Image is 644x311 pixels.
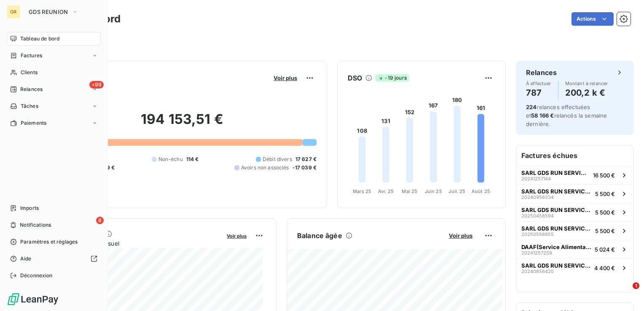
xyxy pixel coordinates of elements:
span: -19 jours [376,74,409,82]
span: SARL GDS RUN SERVICES [521,262,591,269]
span: 20250458594 [521,213,554,218]
span: Débit divers [263,155,292,163]
span: 17 627 € [295,155,317,163]
span: 8 [96,217,104,224]
span: Chiffre d'affaires mensuel [48,239,221,248]
a: Aide [7,252,101,265]
span: SARL GDS RUN SERVICES [521,169,590,176]
tspan: Avr. 25 [378,188,394,194]
span: SARL GDS RUN SERVICES [521,225,592,232]
h6: Factures échues [516,145,633,166]
span: 224 [526,104,537,110]
span: Voir plus [449,232,472,239]
tspan: Août 25 [472,188,490,194]
span: Voir plus [227,233,247,239]
tspan: Juil. 25 [448,188,465,194]
button: SARL GDS RUN SERVICES202504585945 500 € [516,203,633,221]
span: Tâches [21,102,38,110]
button: SARL GDS RUN SERVICES202409563345 500 € [516,184,633,203]
span: Voir plus [274,75,297,81]
img: Logo LeanPay [7,292,59,306]
div: GR [7,5,20,19]
button: SARL GDS RUN SERVICES2024125714416 500 € [516,166,633,184]
span: Imports [20,204,39,212]
span: À effectuer [526,81,551,86]
span: Avoirs non associés [241,164,289,172]
a: Tableau de bord [7,32,101,46]
span: 20241257259 [521,250,552,255]
tspan: Mars 25 [353,188,371,194]
span: SARL GDS RUN SERVICES [521,188,592,195]
a: Paramètres et réglages [7,235,101,249]
span: 5 500 € [595,228,615,234]
button: SARL GDS RUN SERVICES202408564204 400 € [516,258,633,277]
span: GDS REUNION [29,8,68,15]
h6: DSO [348,73,362,83]
span: DAAF(Service Alimentation) [521,244,591,250]
tspan: Juin 25 [425,188,442,194]
a: Tâches [7,99,101,113]
tspan: Mai 25 [402,188,417,194]
span: Tableau de bord [20,35,59,43]
span: 5 024 € [595,246,615,253]
a: Clients [7,66,101,79]
span: 20250558955 [521,232,554,237]
span: Notifications [20,221,51,229]
span: Factures [21,52,42,59]
span: 58 166 € [531,112,554,119]
a: +99Relances [7,83,101,96]
h6: Balance âgée [297,231,342,241]
button: Voir plus [446,232,475,239]
span: SARL GDS RUN SERVICES [521,206,592,213]
span: 20240956334 [521,195,554,200]
span: Non-échu [158,155,183,163]
h4: 787 [526,86,551,99]
h6: Relances [526,67,557,78]
button: SARL GDS RUN SERVICES202505589555 500 € [516,221,633,240]
span: Montant à relancer [565,81,608,86]
a: Imports [7,201,101,215]
span: Paiements [21,119,46,127]
span: relances effectuées et relancés la semaine dernière. [526,104,607,127]
span: 20240856420 [521,269,554,274]
a: Factures [7,49,101,62]
button: Actions [572,12,614,26]
a: Paiements [7,116,101,130]
span: -17 039 € [292,164,317,172]
span: 5 500 € [595,190,615,197]
span: 16 500 € [593,172,615,179]
span: Relances [20,86,43,93]
span: 4 400 € [594,265,615,271]
button: DAAF(Service Alimentation)202412572595 024 € [516,240,633,258]
span: 5 500 € [595,209,615,216]
span: Paramètres et réglages [20,238,78,246]
button: Voir plus [224,232,249,239]
span: Clients [21,69,38,76]
h2: 194 153,51 € [48,111,317,136]
h4: 200,2 k € [565,86,608,99]
span: Aide [20,255,32,263]
span: 20241257144 [521,176,551,181]
span: +99 [89,81,104,88]
button: Voir plus [271,74,300,82]
iframe: Intercom live chat [615,282,636,303]
span: 114 € [186,155,199,163]
span: 1 [633,282,639,289]
span: Déconnexion [20,272,53,279]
